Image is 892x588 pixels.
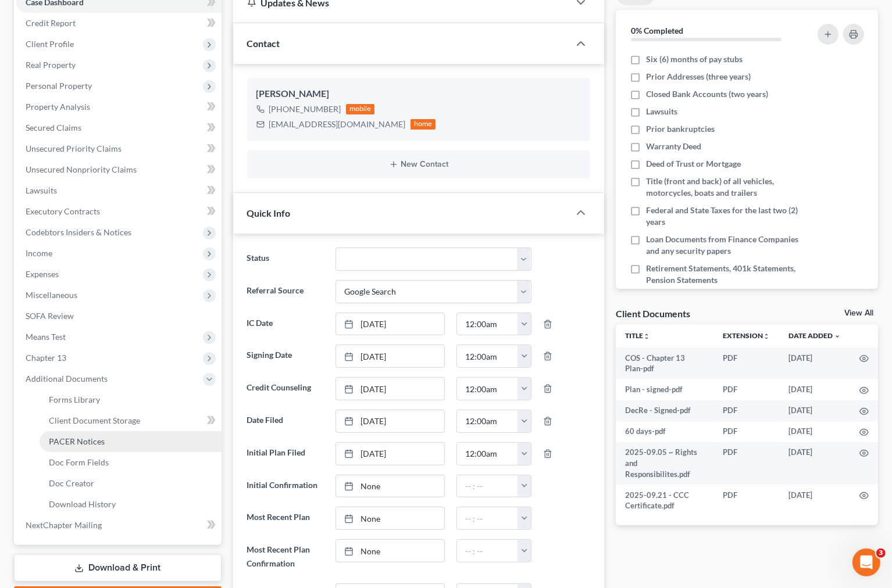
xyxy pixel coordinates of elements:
a: Doc Creator [40,473,222,494]
span: Codebtors Insiders & Notices [26,227,131,237]
label: Most Recent Plan [241,507,330,530]
a: [DATE] [336,410,444,432]
td: 2025-09.05 ~ Rights and Responsibilites.pdf [616,442,713,485]
label: Signing Date [241,345,330,368]
label: Credit Counseling [241,377,330,400]
a: Forms Library [40,389,222,410]
td: PDF [713,421,779,442]
a: PACER Notices [40,431,222,452]
iframe: Intercom live chat [852,548,880,576]
a: Download & Print [14,554,222,582]
div: [PHONE_NUMBER] [269,103,341,115]
span: 3 [876,548,886,558]
div: Client Documents [616,307,690,320]
i: unfold_more [763,333,770,340]
label: Initial Plan Filed [241,442,330,465]
span: Prior bankruptcies [646,123,715,135]
div: [EMAIL_ADDRESS][DOMAIN_NAME] [269,119,406,130]
a: Extensionunfold_more [723,331,770,340]
a: Download History [40,494,222,515]
span: Title (front and back) of all vehicles, motorcycles, boats and trailers [646,175,802,199]
input: -- : -- [457,540,518,562]
span: Executory Contracts [26,206,100,216]
a: None [336,507,444,529]
span: Chapter 13 [26,353,66,363]
span: Deed of Trust or Mortgage [646,158,741,170]
input: -- : -- [457,507,518,529]
label: Date Filed [241,410,330,433]
td: COS - Chapter 13 Plan-pdf [616,347,713,379]
span: Client Document Storage [49,415,140,425]
span: Unsecured Nonpriority Claims [26,164,137,174]
span: Lawsuits [26,185,57,195]
label: Initial Confirmation [241,475,330,498]
td: [DATE] [779,485,850,517]
div: mobile [346,104,375,114]
a: View All [844,309,873,317]
a: [DATE] [336,378,444,400]
a: SOFA Review [16,306,222,327]
td: DecRe - Signed-pdf [616,400,713,421]
span: Six (6) months of pay stubs [646,53,743,65]
span: Income [26,248,52,258]
a: Credit Report [16,13,222,34]
i: expand_more [834,333,841,340]
input: -- : -- [457,378,518,400]
input: -- : -- [457,475,518,497]
label: Most Recent Plan Confirmation [241,539,330,574]
span: PACER Notices [49,436,105,446]
td: Plan - signed-pdf [616,379,713,400]
span: Download History [49,499,116,509]
a: [DATE] [336,443,444,465]
a: None [336,475,444,497]
span: Forms Library [49,395,100,404]
label: IC Date [241,313,330,336]
div: home [411,119,436,130]
span: SOFA Review [26,311,74,321]
a: Client Document Storage [40,410,222,431]
td: [DATE] [779,379,850,400]
a: Unsecured Nonpriority Claims [16,159,222,180]
span: Loan Documents from Finance Companies and any security papers [646,234,802,257]
span: Means Test [26,332,66,342]
span: Retirement Statements, 401k Statements, Pension Statements [646,263,802,286]
td: [DATE] [779,400,850,421]
a: Date Added expand_more [788,331,841,340]
a: Executory Contracts [16,201,222,222]
td: [DATE] [779,442,850,485]
span: Federal and State Taxes for the last two (2) years [646,205,802,228]
span: Client Profile [26,39,74,49]
span: Unsecured Priority Claims [26,144,122,153]
td: 60 days-pdf [616,421,713,442]
input: -- : -- [457,313,518,335]
a: [DATE] [336,345,444,367]
label: Status [241,248,330,271]
td: PDF [713,400,779,421]
a: [DATE] [336,313,444,335]
a: None [336,540,444,562]
a: Lawsuits [16,180,222,201]
i: unfold_more [643,333,650,340]
td: 2025-09.21 - CCC Certificate.pdf [616,485,713,517]
div: [PERSON_NAME] [256,87,581,101]
input: -- : -- [457,410,518,432]
a: Titleunfold_more [625,331,650,340]
span: Expenses [26,269,59,279]
span: Contact [247,38,280,49]
span: NextChapter Mailing [26,520,102,530]
a: NextChapter Mailing [16,515,222,536]
input: -- : -- [457,345,518,367]
label: Referral Source [241,280,330,303]
a: Property Analysis [16,96,222,117]
td: PDF [713,485,779,517]
strong: 0% Completed [631,26,683,35]
span: Warranty Deed [646,141,701,152]
span: Closed Bank Accounts (two years) [646,88,768,100]
td: [DATE] [779,421,850,442]
a: Unsecured Priority Claims [16,138,222,159]
input: -- : -- [457,443,518,465]
span: Additional Documents [26,374,108,383]
span: Prior Addresses (three years) [646,71,751,83]
span: Quick Info [247,207,291,218]
span: Secured Claims [26,123,81,132]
